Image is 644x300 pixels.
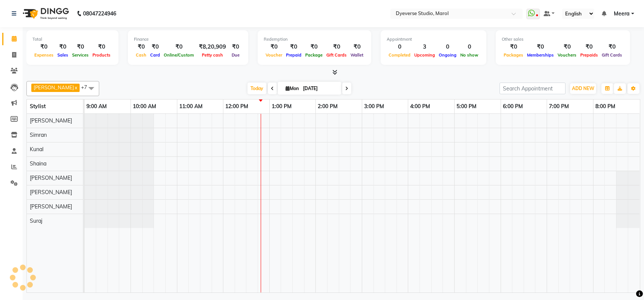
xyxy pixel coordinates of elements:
[458,52,480,58] span: No show
[502,36,624,43] div: Other sales
[593,101,617,112] a: 8:00 PM
[349,52,365,58] span: Wallet
[500,83,566,94] input: Search Appointment
[501,101,525,112] a: 6:00 PM
[412,43,437,51] div: 3
[324,43,349,51] div: ₹0
[30,174,72,181] span: [PERSON_NAME]
[19,3,71,24] img: logo
[91,43,112,51] div: ₹0
[324,52,349,58] span: Gift Cards
[34,84,74,90] span: [PERSON_NAME]
[85,101,109,112] a: 9:00 AM
[387,43,412,51] div: 0
[578,52,600,58] span: Prepaids
[83,3,116,24] b: 08047224946
[74,84,77,90] a: x
[547,101,571,112] a: 7:00 PM
[387,52,412,58] span: Completed
[134,52,148,58] span: Cash
[148,52,162,58] span: Card
[387,36,480,43] div: Appointment
[264,52,284,58] span: Voucher
[270,101,294,112] a: 1:00 PM
[600,43,624,51] div: ₹0
[570,83,596,94] button: ADD NEW
[70,43,91,51] div: ₹0
[303,52,324,58] span: Package
[412,52,437,58] span: Upcoming
[556,52,578,58] span: Vouchers
[264,36,365,43] div: Redemption
[177,101,204,112] a: 11:00 AM
[30,189,72,196] span: [PERSON_NAME]
[70,52,91,58] span: Services
[81,84,93,90] span: +7
[362,101,386,112] a: 3:00 PM
[301,83,338,94] input: 2025-09-01
[148,43,162,51] div: ₹0
[55,43,70,51] div: ₹0
[162,52,196,58] span: Online/Custom
[455,101,478,112] a: 5:00 PM
[247,83,266,94] span: Today
[525,43,556,51] div: ₹0
[131,101,158,112] a: 10:00 AM
[134,43,148,51] div: ₹0
[32,43,55,51] div: ₹0
[30,146,43,153] span: Kunal
[437,52,458,58] span: Ongoing
[162,43,196,51] div: ₹0
[525,52,556,58] span: Memberships
[32,52,55,58] span: Expenses
[408,101,432,112] a: 4:00 PM
[284,86,301,91] span: Mon
[458,43,480,51] div: 0
[349,43,365,51] div: ₹0
[30,103,46,110] span: Stylist
[30,117,72,124] span: [PERSON_NAME]
[91,52,112,58] span: Products
[502,52,525,58] span: Packages
[264,43,284,51] div: ₹0
[303,43,324,51] div: ₹0
[223,101,250,112] a: 12:00 PM
[30,203,72,210] span: [PERSON_NAME]
[200,52,225,58] span: Petty cash
[284,52,303,58] span: Prepaid
[55,52,70,58] span: Sales
[229,43,242,51] div: ₹0
[30,160,46,167] span: Shaina
[572,86,594,91] span: ADD NEW
[230,52,241,58] span: Due
[30,132,47,138] span: Simran
[134,36,242,43] div: Finance
[32,36,112,43] div: Total
[556,43,578,51] div: ₹0
[614,10,630,18] span: Meera
[437,43,458,51] div: 0
[502,43,525,51] div: ₹0
[578,43,600,51] div: ₹0
[196,43,229,51] div: ₹8,20,909
[30,217,42,224] span: Suraj
[316,101,340,112] a: 2:00 PM
[600,52,624,58] span: Gift Cards
[284,43,303,51] div: ₹0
